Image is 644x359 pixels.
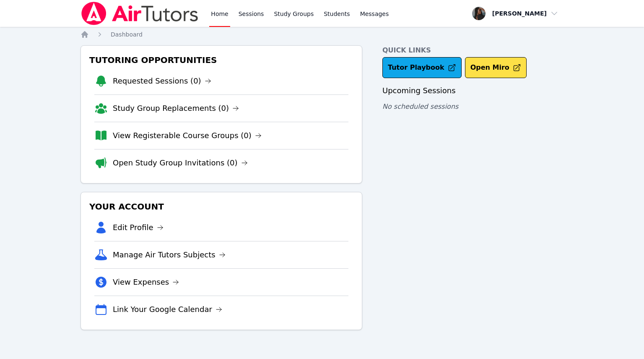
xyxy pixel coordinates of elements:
[465,57,527,78] button: Open Miro
[113,75,211,87] a: Requested Sessions (0)
[111,30,143,39] a: Dashboard
[113,276,179,288] a: View Expenses
[113,130,262,142] a: View Registerable Course Groups (0)
[113,102,239,114] a: Study Group Replacements (0)
[382,102,458,110] span: No scheduled sessions
[113,304,222,315] a: Link Your Google Calendar
[113,222,164,233] a: Edit Profile
[382,85,563,97] h3: Upcoming Sessions
[113,249,226,261] a: Manage Air Tutors Subjects
[360,10,389,18] span: Messages
[88,199,355,214] h3: Your Account
[111,31,143,38] span: Dashboard
[80,2,199,25] img: Air Tutors
[382,45,563,55] h4: Quick Links
[80,30,563,39] nav: Breadcrumb
[113,157,248,169] a: Open Study Group Invitations (0)
[88,52,355,68] h3: Tutoring Opportunities
[382,57,462,78] a: Tutor Playbook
